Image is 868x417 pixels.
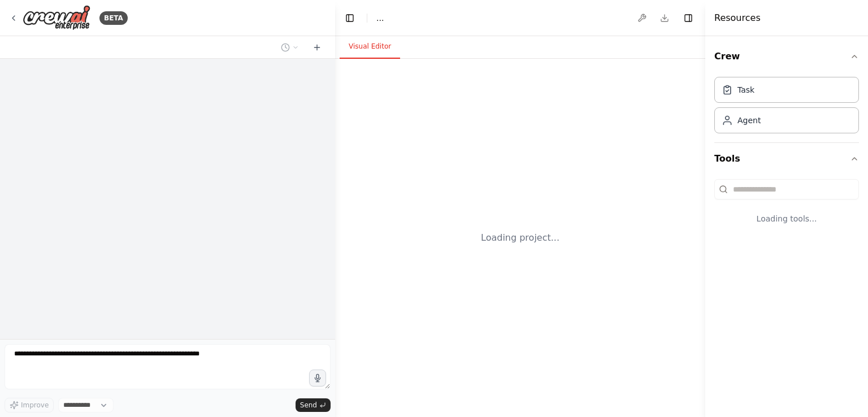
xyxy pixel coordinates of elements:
[714,11,761,25] h4: Resources
[23,5,90,31] img: Logo
[680,10,696,26] button: Hide right sidebar
[300,401,317,410] span: Send
[342,10,358,26] button: Hide left sidebar
[99,11,128,25] div: BETA
[308,41,326,54] button: Start a new chat
[376,12,384,24] nav: breadcrumb
[340,35,400,59] button: Visual Editor
[737,115,761,126] div: Agent
[276,41,303,54] button: Switch to previous chat
[714,204,859,233] div: Loading tools...
[296,398,331,412] button: Send
[714,72,859,142] div: Crew
[376,12,384,24] span: ...
[481,231,559,245] div: Loading project...
[309,370,326,386] button: Click to speak your automation idea
[5,398,54,412] button: Improve
[714,143,859,175] button: Tools
[737,84,754,95] div: Task
[21,401,49,410] span: Improve
[714,41,859,72] button: Crew
[714,175,859,242] div: Tools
